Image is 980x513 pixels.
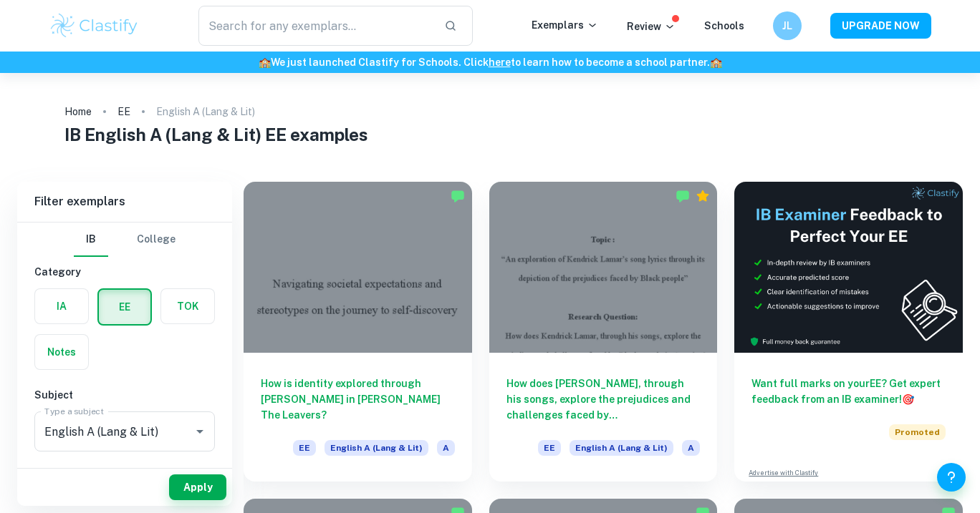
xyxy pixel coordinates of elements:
[64,102,92,122] a: Home
[99,290,150,324] button: EE
[570,440,673,456] span: English A (Lang & Lit)
[190,421,210,441] button: Open
[161,289,214,323] button: TOK
[937,463,966,492] button: Help and Feedback
[437,440,455,456] span: A
[35,289,88,323] button: IA
[34,387,215,403] h6: Subject
[198,6,433,46] input: Search for any exemplars...
[902,394,914,405] span: 🎯
[830,13,931,39] button: UPGRADE NOW
[34,264,215,280] h6: Category
[137,223,176,257] button: College
[532,17,598,33] p: Exemplars
[64,122,916,147] h1: IB English A (Lang & Lit) EE examples
[325,440,428,456] span: English A (Lang & Lit)
[489,57,511,68] a: here
[538,440,561,456] span: EE
[259,57,271,68] span: 🏫
[773,11,802,40] button: JL
[489,182,718,482] a: How does [PERSON_NAME], through his songs, explore the prejudices and challenges faced by [DEMOGR...
[74,223,176,257] div: Filter type choice
[704,20,744,31] a: Schools
[710,57,722,68] span: 🏫
[696,189,710,203] div: Premium
[17,182,232,222] h6: Filter exemplars
[261,376,455,423] h6: How is identity explored through [PERSON_NAME] in [PERSON_NAME] The Leavers?
[627,19,676,34] p: Review
[676,189,690,203] img: Marked
[779,18,796,34] h6: JL
[506,376,701,423] h6: How does [PERSON_NAME], through his songs, explore the prejudices and challenges faced by [DEMOGR...
[3,54,977,70] h6: We just launched Clastify for Schools. Click to learn how to become a school partner.
[117,102,130,122] a: EE
[734,182,963,353] img: Thumbnail
[35,335,88,369] button: Notes
[751,376,946,407] h6: Want full marks on your EE ? Get expert feedback from an IB examiner!
[44,405,104,417] label: Type a subject
[49,11,140,40] img: Clastify logo
[293,440,316,456] span: EE
[682,440,700,456] span: A
[74,223,108,257] button: IB
[169,474,226,500] button: Apply
[244,182,472,482] a: How is identity explored through [PERSON_NAME] in [PERSON_NAME] The Leavers?EEEnglish A (Lang & L...
[451,189,465,203] img: Marked
[749,468,818,478] a: Advertise with Clastify
[734,182,963,482] a: Want full marks on yourEE? Get expert feedback from an IB examiner!PromotedAdvertise with Clastify
[889,424,946,440] span: Promoted
[156,104,255,119] p: English A (Lang & Lit)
